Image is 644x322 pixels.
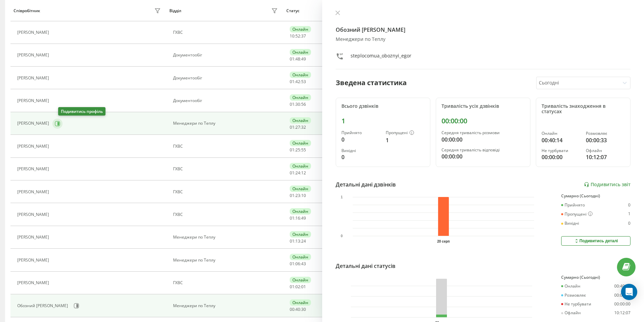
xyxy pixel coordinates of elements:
[628,221,630,226] div: 0
[290,215,294,221] span: 01
[290,49,311,55] div: Онлайн
[295,193,300,198] span: 23
[295,284,300,290] span: 02
[173,303,280,308] div: Менеджери по Теплу
[614,311,630,315] div: 10:12:07
[290,216,306,221] div: : :
[301,238,306,244] span: 24
[286,8,300,13] div: Статус
[341,234,343,238] text: 0
[290,102,306,107] div: : :
[351,52,411,62] div: steplocomua_oboznyi_egor
[17,98,51,103] div: [PERSON_NAME]
[628,212,630,217] div: 1
[290,193,294,198] span: 01
[301,56,306,62] span: 49
[301,306,306,312] span: 30
[290,306,294,312] span: 00
[561,221,579,226] div: Вихідні
[295,215,300,221] span: 16
[542,153,580,161] div: 00:00:00
[290,94,311,101] div: Онлайн
[290,254,311,260] div: Онлайн
[561,194,630,198] div: Сумарно (Сьогодні)
[542,131,580,136] div: Онлайн
[561,236,630,246] button: Подивитись деталі
[341,103,425,109] div: Всього дзвінків
[621,284,637,300] div: Open Intercom Messenger
[442,130,525,135] div: Середня тривалість розмови
[290,140,311,146] div: Онлайн
[290,284,294,290] span: 01
[290,299,311,306] div: Онлайн
[17,235,51,240] div: [PERSON_NAME]
[301,170,306,176] span: 12
[173,121,280,126] div: Менеджери по Теплу
[628,203,630,207] div: 0
[561,275,630,280] div: Сумарно (Сьогодні)
[290,171,306,175] div: : :
[17,167,51,171] div: [PERSON_NAME]
[173,30,280,35] div: ГХВС
[442,135,525,144] div: 00:00:00
[586,148,625,153] div: Офлайн
[173,167,280,171] div: ГХВС
[173,144,280,149] div: ГХВС
[301,215,306,221] span: 49
[290,79,294,84] span: 01
[290,170,294,176] span: 01
[295,261,300,267] span: 06
[336,180,396,189] div: Детальні дані дзвінків
[17,258,51,263] div: [PERSON_NAME]
[301,124,306,130] span: 32
[561,203,585,207] div: Прийнято
[290,193,306,198] div: : :
[290,56,294,62] span: 01
[17,121,51,126] div: [PERSON_NAME]
[561,284,580,289] div: Онлайн
[290,124,294,130] span: 01
[301,193,306,198] span: 10
[442,117,525,125] div: 00:00:00
[561,293,586,298] div: Розмовляє
[336,78,407,88] div: Зведена статистика
[290,72,311,78] div: Онлайн
[290,101,294,107] span: 01
[290,117,311,124] div: Онлайн
[586,131,625,136] div: Розмовляє
[542,103,625,115] div: Тривалість знаходження в статусах
[290,238,294,244] span: 01
[437,240,450,243] text: 20 серп
[301,79,306,84] span: 53
[561,302,591,306] div: Не турбувати
[542,148,580,153] div: Не турбувати
[301,284,306,290] span: 01
[561,212,593,217] div: Пропущені
[584,182,630,188] a: Подивитись звіт
[561,311,581,315] div: Офлайн
[290,163,311,169] div: Онлайн
[301,261,306,267] span: 43
[295,56,300,62] span: 48
[290,262,306,266] div: : :
[442,152,525,160] div: 00:00:00
[173,190,280,194] div: ГХВС
[295,147,300,153] span: 25
[341,148,380,153] div: Вихідні
[295,101,300,107] span: 30
[290,57,306,61] div: : :
[17,53,51,57] div: [PERSON_NAME]
[336,36,631,42] div: Менеджери по Теплу
[295,124,300,130] span: 27
[290,34,306,39] div: : :
[301,101,306,107] span: 56
[290,33,294,39] span: 10
[290,185,311,192] div: Онлайн
[574,238,618,244] div: Подивитись деталі
[586,153,625,161] div: 10:12:07
[169,8,181,13] div: Відділ
[341,135,380,144] div: 0
[341,195,343,199] text: 1
[290,148,306,152] div: : :
[442,148,525,152] div: Середня тривалість відповіді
